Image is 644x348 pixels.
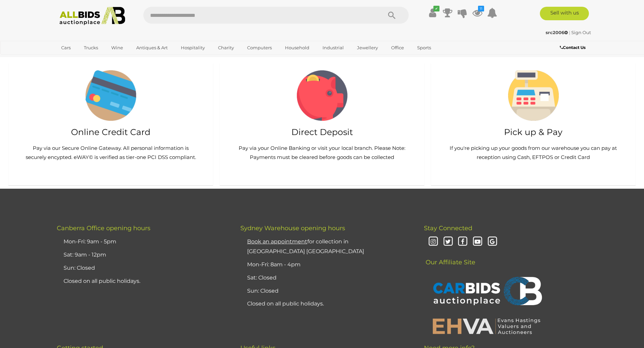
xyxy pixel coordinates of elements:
[560,45,586,50] b: Contact Us
[220,63,424,186] a: Direct Deposit Pay via your Online Banking or visit your local branch. Please Note: Payments must...
[176,42,209,53] a: Hospitality
[353,42,382,53] a: Jewellery
[433,6,439,11] i: ✔
[86,70,136,121] img: payment-questions.png
[79,42,102,53] a: Trucks
[62,275,223,288] li: Closed on all public holidays.
[457,236,469,248] i: Facebook
[427,236,439,248] i: Instagram
[245,271,407,285] li: Sat: Closed
[62,262,223,275] li: Sun: Closed
[318,42,348,53] a: Industrial
[297,70,348,121] img: direct-deposit-icon.png
[240,224,345,232] span: Sydney Warehouse opening hours
[233,143,411,162] p: Pay via your Online Banking or visit your local branch. Please Note: Payments must be cleared bef...
[429,270,544,314] img: CARBIDS Auctionplace
[438,128,629,137] h2: Pick up & Pay
[245,258,407,271] li: Mon-Fri: 8am - 4pm
[132,42,172,53] a: Antiques & Art
[546,30,569,35] a: src2006
[571,30,591,35] a: Sign Out
[569,30,570,35] span: |
[413,42,435,53] a: Sports
[429,317,544,335] img: EHVA | Evans Hastings Valuers and Auctioneers
[57,42,75,53] a: Cars
[424,224,472,232] span: Stay Connected
[8,63,213,186] a: Online Credit Card Pay via our Secure Online Gateway. All personal information is securely encypt...
[428,7,438,19] a: ✔
[107,42,127,53] a: Wine
[226,128,418,137] h2: Direct Deposit
[22,143,199,162] p: Pay via our Secure Online Gateway. All personal information is securely encypted. eWAY© is verifi...
[424,248,475,266] span: Our Affiliate Site
[546,30,568,35] strong: src2006
[245,297,407,311] li: Closed on all public holidays.
[445,143,622,162] p: If you're picking up your goods from our warehouse you can pay at reception using Cash, EFTPOS or...
[508,70,559,121] img: pick-up-and-pay-icon.png
[245,285,407,298] li: Sun: Closed
[243,42,276,53] a: Computers
[62,235,223,248] li: Mon-Fri: 9am - 5pm
[62,248,223,262] li: Sat: 9am - 12pm
[281,42,314,53] a: Household
[375,7,409,24] button: Search
[560,44,587,51] a: Contact Us
[57,53,114,64] a: [GEOGRAPHIC_DATA]
[486,236,498,248] i: Google
[472,236,483,248] i: Youtube
[15,128,206,137] h2: Online Credit Card
[247,238,364,255] a: Book an appointmentfor collection in [GEOGRAPHIC_DATA] [GEOGRAPHIC_DATA]
[57,224,150,232] span: Canberra Office opening hours
[247,238,307,245] u: Book an appointment
[431,63,636,186] a: Pick up & Pay If you're picking up your goods from our warehouse you can pay at reception using C...
[442,236,454,248] i: Twitter
[387,42,408,53] a: Office
[56,7,129,25] img: Allbids.com.au
[214,42,238,53] a: Charity
[472,7,482,19] a: 11
[478,6,484,11] i: 11
[540,7,589,20] a: Sell with us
